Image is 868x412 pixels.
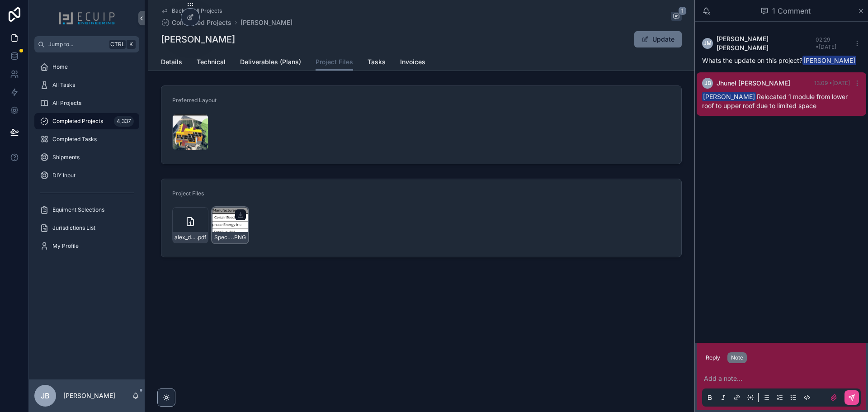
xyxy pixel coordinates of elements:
a: Technical [197,54,226,72]
button: Update [634,31,682,47]
span: Back to All Projects [172,7,222,14]
span: Completed Projects [52,118,103,125]
span: Shipments [52,154,80,161]
span: Completed Projects [172,18,231,27]
span: JB [41,390,50,401]
span: .PNG [233,234,246,241]
span: Preferred Layout [172,97,217,104]
button: Reply [702,352,724,363]
span: DIY Input [52,172,75,179]
span: Specs-for-site [214,234,233,241]
span: Deliverables (Plans) [240,57,301,66]
span: JM [703,40,712,47]
span: Relocated 1 module from lower roof to upper roof due to limited space [702,93,848,109]
span: Project Files [316,57,353,66]
span: K [127,41,135,48]
span: Details [161,57,182,66]
button: 1 [671,12,682,23]
span: Whats the update on this project? [702,57,857,64]
div: Note [731,354,743,361]
span: Ctrl [109,40,126,49]
span: All Projects [52,99,81,107]
span: [PERSON_NAME] [PERSON_NAME] [717,34,816,52]
span: [PERSON_NAME] [702,92,756,101]
img: App logo [58,11,115,25]
a: Project Files [316,54,353,71]
span: All Tasks [52,81,75,89]
span: Jump to... [48,41,106,48]
a: [PERSON_NAME] [241,18,292,27]
a: Equiment Selections [34,202,139,218]
a: All Tasks [34,77,139,93]
a: Completed Projects4,337 [34,113,139,129]
a: All Projects [34,95,139,111]
span: [PERSON_NAME] [802,56,856,65]
a: Jurisdictions List [34,220,139,236]
button: Note [727,352,747,363]
a: Shipments [34,149,139,166]
button: Jump to...CtrlK [34,36,139,52]
a: Completed Projects [161,18,231,27]
span: 1 Comment [772,5,811,16]
a: DIY Input [34,167,139,184]
a: Invoices [400,54,425,72]
span: 02:29 • [DATE] [816,36,836,50]
span: Technical [197,57,226,66]
span: JB [704,80,711,87]
span: Project Files [172,190,204,197]
a: Back to All Projects [161,7,222,14]
span: Tasks [368,57,386,66]
div: 4,337 [114,116,134,127]
a: My Profile [34,238,139,254]
span: Jhunel [PERSON_NAME] [717,79,790,88]
span: .pdf [197,234,206,241]
span: Jurisdictions List [52,224,95,232]
a: Home [34,59,139,75]
div: scrollable content [29,52,145,266]
span: Invoices [400,57,425,66]
span: alex_duan_1805_pillory_dr_vien_solar_-_roof_mount [175,234,197,241]
span: 1 [678,6,687,15]
a: Deliverables (Plans) [240,54,301,72]
span: My Profile [52,242,79,250]
a: Tasks [368,54,386,72]
a: Completed Tasks [34,131,139,147]
span: Equiment Selections [52,206,104,213]
h1: [PERSON_NAME] [161,33,235,46]
span: Home [52,63,68,71]
span: Completed Tasks [52,136,97,143]
p: [PERSON_NAME] [63,391,115,400]
span: 13:09 • [DATE] [814,80,850,86]
a: Details [161,54,182,72]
